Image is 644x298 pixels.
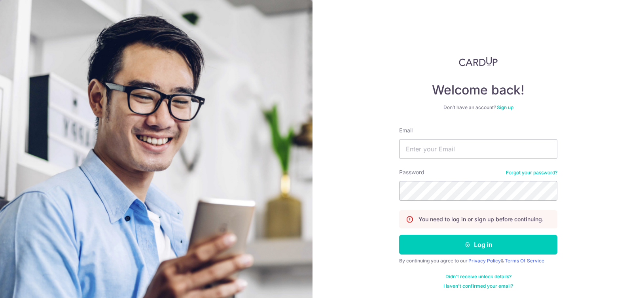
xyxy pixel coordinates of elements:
input: Enter your Email [399,139,557,159]
a: Haven't confirmed your email? [443,283,513,289]
div: By continuing you agree to our & [399,258,557,264]
p: You need to log in or sign up before continuing. [419,215,544,223]
img: CardUp Logo [459,57,498,66]
a: Privacy Policy [468,258,501,264]
a: Sign up [497,104,513,110]
a: Didn't receive unlock details? [445,273,511,280]
div: Don’t have an account? [399,104,557,111]
h4: Welcome back! [399,82,557,98]
a: Forgot your password? [506,170,557,176]
a: Terms Of Service [505,258,544,264]
button: Log in [399,235,557,255]
label: Password [399,168,424,176]
label: Email [399,126,413,134]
